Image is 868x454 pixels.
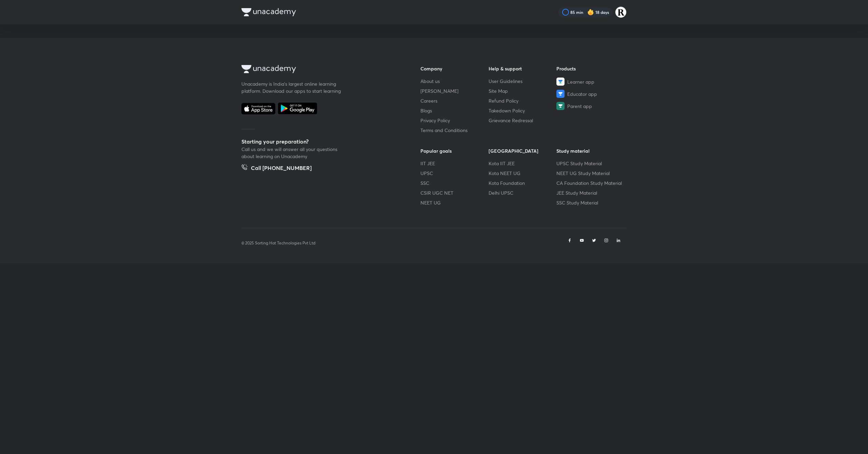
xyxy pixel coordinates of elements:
img: Educator app [556,90,565,98]
span: Parent app [567,103,592,110]
a: NEET UG [420,199,489,206]
img: streak [587,9,594,16]
h5: Starting your preparation? [241,137,399,146]
a: NEET UG Study Material [556,170,625,177]
a: Kota Foundation [489,179,557,187]
a: [PERSON_NAME] [420,87,489,94]
a: Careers [420,97,489,104]
a: Terms and Conditions [420,127,489,134]
a: Educator app [556,90,625,98]
a: CA Foundation Study Material [556,179,625,187]
a: SSC [420,179,489,187]
h6: Products [556,65,625,72]
a: Blogs [420,107,489,114]
p: Unacademy is India’s largest online learning platform. Download our apps to start learning [241,80,343,94]
a: JEE Study Material [556,189,625,196]
a: Learner app [556,78,625,86]
a: User Guidelines [489,78,557,85]
h6: Company [420,65,489,72]
a: SSC Study Material [556,199,625,206]
a: UPSC Study Material [556,160,625,167]
img: Rakhi Sharma [615,6,627,18]
h6: Help & support [489,65,557,72]
p: © 2025 Sorting Hat Technologies Pvt Ltd [241,240,315,246]
span: Educator app [567,90,597,98]
h6: Popular goals [420,147,489,154]
a: Parent app [556,102,625,110]
a: Privacy Policy [420,117,489,124]
a: Company Logo [241,65,399,75]
a: Kota IIT JEE [489,160,557,167]
a: Takedown Policy [489,107,557,114]
img: Company Logo [241,65,296,73]
a: Refund Policy [489,97,557,104]
a: Call [PHONE_NUMBER] [241,164,312,173]
span: Learner app [567,78,594,85]
img: Company Logo [241,8,296,16]
a: About us [420,78,489,85]
a: Site Map [489,87,557,94]
h6: Study material [556,147,625,154]
a: CSIR UGC NET [420,189,489,196]
span: Careers [420,97,437,104]
a: Delhi UPSC [489,189,557,196]
p: Call us and we will answer all your questions about learning on Unacademy [241,146,343,160]
img: Learner app [556,78,565,86]
a: IIT JEE [420,160,489,167]
h6: [GEOGRAPHIC_DATA] [489,147,557,154]
a: Kota NEET UG [489,170,557,177]
a: UPSC [420,170,489,177]
img: Parent app [556,102,565,110]
h5: Call [PHONE_NUMBER] [251,164,312,173]
a: Grievance Redressal [489,117,557,124]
